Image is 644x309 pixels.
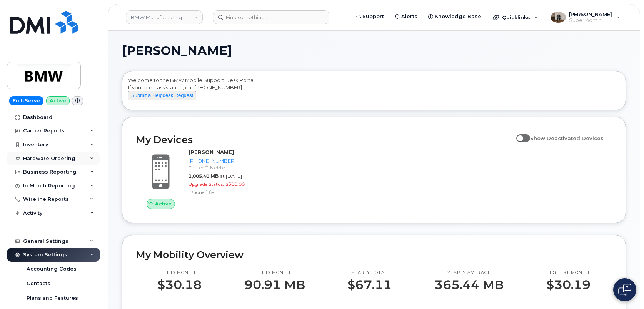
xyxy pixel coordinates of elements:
p: Yearly total [347,270,392,276]
a: Active[PERSON_NAME][PHONE_NUMBER]Carrier: T-Mobile1,005.40 MBat [DATE]Upgrade Status:$500.00iPhon... [136,149,248,209]
p: $30.18 [157,278,202,292]
div: Welcome to the BMW Mobile Support Desk Portal If you need assistance, call [PHONE_NUMBER]. [128,77,620,107]
p: $30.19 [546,278,591,292]
p: $67.11 [347,278,392,292]
button: Submit a Helpdesk Request [128,91,196,100]
input: Show Deactivated Devices [516,131,522,137]
span: Show Deactivated Devices [530,135,604,141]
span: Active [155,200,172,207]
span: at [DATE] [220,173,242,179]
div: iPhone 16e [189,189,245,195]
p: This month [244,270,305,276]
p: 365.44 MB [434,278,504,292]
a: Submit a Helpdesk Request [128,92,196,98]
strong: [PERSON_NAME] [189,149,234,155]
p: Highest month [546,270,591,276]
p: 90.91 MB [244,278,305,292]
p: This month [157,270,202,276]
p: Yearly average [434,270,504,276]
span: [PERSON_NAME] [122,45,232,57]
div: [PHONE_NUMBER] [189,157,245,165]
span: 1,005.40 MB [189,173,219,179]
span: Upgrade Status: [189,181,224,187]
h2: My Devices [136,134,512,145]
h2: My Mobility Overview [136,249,612,261]
img: Open chat [618,284,631,296]
div: Carrier: T-Mobile [189,164,245,171]
span: $500.00 [225,181,245,187]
